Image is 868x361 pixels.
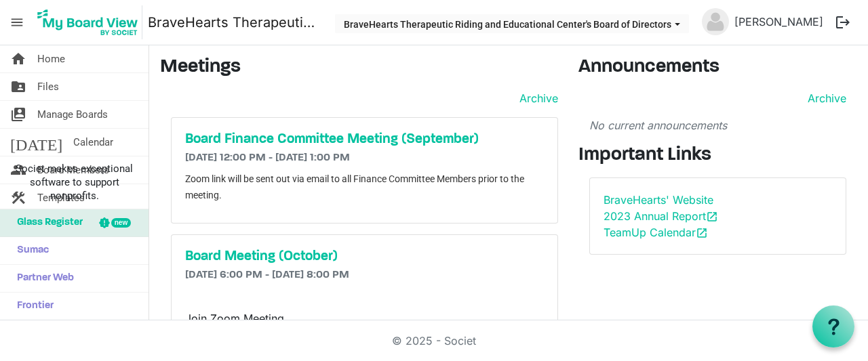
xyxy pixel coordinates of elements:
[578,144,857,167] h3: Important Links
[829,8,857,37] button: logout
[604,193,713,207] a: BraveHearts' Website
[10,73,26,100] span: folder_shared
[33,5,148,39] a: My Board View Logo
[392,334,476,347] a: © 2025 - Societ
[706,211,718,223] span: open_in_new
[10,45,26,72] span: home
[729,8,829,35] a: [PERSON_NAME]
[10,129,62,156] span: [DATE]
[604,209,718,223] a: 2023 Annual Reportopen_in_new
[802,90,846,106] a: Archive
[185,173,524,200] span: Zoom link will be sent out via email to all Finance Committee Members prior to the meeting.
[604,226,708,239] a: TeamUp Calendaropen_in_new
[33,5,142,39] img: My Board View Logo
[10,265,74,292] span: Partner Web
[702,8,729,35] img: no-profile-picture.svg
[335,14,689,33] button: BraveHearts Therapeutic Riding and Educational Center's Board of Directors dropdownbutton
[10,237,49,264] span: Sumac
[185,269,544,282] h6: [DATE] 6:00 PM - [DATE] 8:00 PM
[185,152,544,165] h6: [DATE] 12:00 PM - [DATE] 1:00 PM
[696,227,708,239] span: open_in_new
[10,101,26,128] span: switch_account
[73,129,113,156] span: Calendar
[160,56,558,79] h3: Meetings
[37,73,59,100] span: Files
[148,9,321,36] a: BraveHearts Therapeutic Riding and Educational Center's Board of Directors
[4,9,30,35] span: menu
[185,249,544,265] a: Board Meeting (October)
[185,310,544,326] p: Join Zoom Meeting
[111,218,131,228] div: new
[185,131,544,148] a: Board Finance Committee Meeting (September)
[6,162,142,203] span: Societ makes exceptional software to support nonprofits.
[514,90,558,106] a: Archive
[10,293,54,320] span: Frontier
[578,56,857,79] h3: Announcements
[37,45,65,72] span: Home
[10,209,83,236] span: Glass Register
[37,101,108,128] span: Manage Boards
[589,117,846,133] p: No current announcements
